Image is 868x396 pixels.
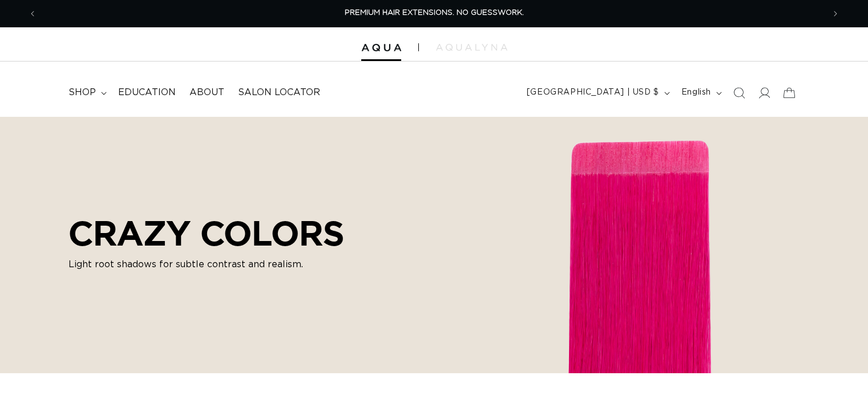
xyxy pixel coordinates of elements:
a: Education [111,80,183,105]
img: aqualyna.com [436,44,507,51]
button: Previous announcement [20,3,45,25]
img: Aqua Hair Extensions [361,44,401,52]
span: [GEOGRAPHIC_DATA] | USD $ [527,87,659,99]
span: Salon Locator [238,87,320,99]
summary: Search [726,80,752,105]
p: Light root shadows for subtle contrast and realism. [68,258,344,271]
span: About [189,87,224,99]
button: [GEOGRAPHIC_DATA] | USD $ [520,82,675,104]
span: PREMIUM HAIR EXTENSIONS. NO GUESSWORK. [345,9,524,17]
span: English [681,87,711,99]
h2: CRAZY COLORS [68,213,344,253]
summary: shop [62,80,111,105]
a: Salon Locator [231,80,327,105]
span: Education [118,87,176,99]
a: About [183,80,231,105]
span: shop [68,87,96,99]
button: English [675,82,726,104]
button: Next announcement [823,3,848,25]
